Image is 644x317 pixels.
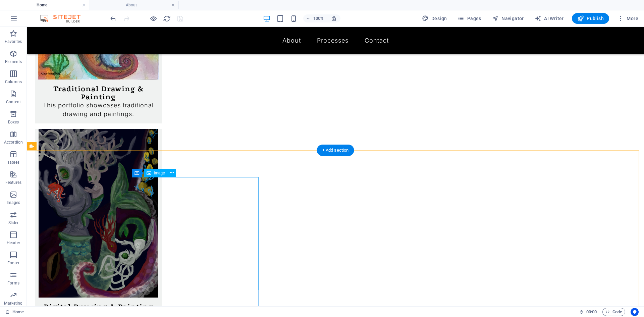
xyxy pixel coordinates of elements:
[617,15,638,22] span: More
[591,309,592,314] span: :
[489,13,527,24] button: Navigator
[572,13,609,24] button: Publish
[532,13,567,24] button: AI Writer
[331,15,337,21] i: On resize automatically adjust zoom level to fit chosen device.
[455,13,484,24] button: Pages
[614,13,641,24] button: More
[631,308,639,316] button: Usercentrics
[5,79,22,85] p: Columns
[419,13,450,24] div: Design (Ctrl+Alt+Y)
[419,13,450,24] button: Design
[7,200,20,205] p: Images
[579,308,597,316] h6: Session time
[492,15,524,22] span: Navigator
[602,308,625,316] button: Code
[313,14,324,22] h6: 100%
[303,14,327,22] button: 100%
[109,15,117,22] i: Undo: Delete elements (Ctrl+Z)
[4,140,23,145] p: Accordion
[8,220,19,225] p: Slider
[7,160,19,165] p: Tables
[39,14,89,22] img: Editor Logo
[5,59,22,64] p: Elements
[7,260,19,266] p: Footer
[586,308,597,316] span: 00 00
[605,308,622,316] span: Code
[7,280,19,286] p: Forms
[317,145,354,156] div: + Add section
[6,99,21,105] p: Content
[154,171,165,175] span: Image
[109,14,117,22] button: undo
[8,119,19,125] p: Boxes
[577,15,604,22] span: Publish
[458,15,481,22] span: Pages
[149,14,157,22] button: Click here to leave preview mode and continue editing
[5,180,21,185] p: Features
[5,308,24,316] a: Click to cancel selection. Double-click to open Pages
[5,39,22,44] p: Favorites
[163,14,171,22] button: reload
[4,301,22,306] p: Marketing
[7,240,20,246] p: Header
[163,15,171,22] i: Reload page
[422,15,447,22] span: Design
[535,15,564,22] span: AI Writer
[89,1,178,9] h4: About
